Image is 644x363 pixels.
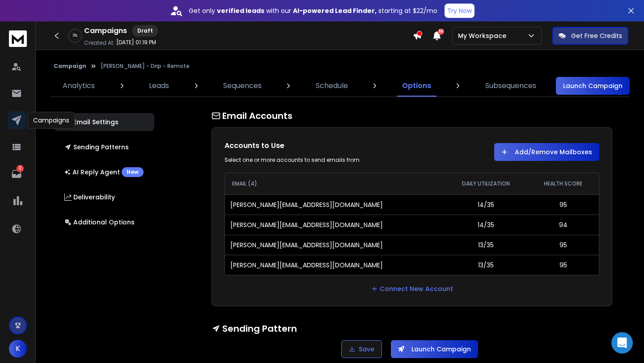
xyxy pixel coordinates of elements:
[54,213,154,231] button: Additional Options
[101,63,190,70] p: [PERSON_NAME] - Drip - Remote
[310,75,353,97] a: Schedule
[494,143,599,161] button: Add/Remove Mailboxes
[9,30,27,47] img: logo
[480,75,542,97] a: Subsequences
[528,235,599,255] td: 95
[341,340,382,358] button: Save
[556,77,630,95] button: Launch Campaign
[27,112,75,129] div: Campaigns
[225,156,403,164] div: Select one or more accounts to send emails from
[64,143,129,152] p: Sending Patterns
[149,80,169,91] p: Leads
[445,4,475,18] button: Try Now
[485,80,536,91] p: Subsequences
[218,75,267,97] a: Sequences
[54,163,154,181] button: AI Reply AgentNew
[8,165,25,183] a: 2
[230,241,383,249] p: [PERSON_NAME][EMAIL_ADDRESS][DOMAIN_NAME]
[223,80,262,91] p: Sequences
[458,31,510,40] p: My Workspace
[611,332,633,354] div: Open Intercom Messenger
[444,235,528,255] td: 13/35
[293,6,377,15] strong: AI-powered Lead Finder,
[122,167,144,177] div: New
[371,284,453,293] a: Connect New Account
[444,255,528,275] td: 13/35
[444,215,528,235] td: 14/35
[552,27,628,45] button: Get Free Credits
[316,80,348,91] p: Schedule
[57,75,100,97] a: Analytics
[64,218,135,227] p: Additional Options
[397,75,436,97] a: Options
[9,340,27,358] button: K
[212,110,612,122] h1: Email Accounts
[54,113,154,131] button: Email Settings
[63,80,95,91] p: Analytics
[444,173,528,194] th: DAILY UTILIZATION
[64,118,119,127] p: Email Settings
[116,39,156,46] p: [DATE] 01:19 PM
[225,140,403,151] h1: Accounts to Use
[64,167,144,177] p: AI Reply Agent
[189,6,437,15] p: Get only with our starting at $22/mo
[212,322,612,335] h1: Sending Pattern
[225,173,445,194] th: EMAIL (4)
[54,138,154,156] button: Sending Patterns
[132,25,158,37] div: Draft
[528,215,599,235] td: 94
[230,261,383,270] p: [PERSON_NAME][EMAIL_ADDRESS][DOMAIN_NAME]
[230,220,383,229] p: [PERSON_NAME][EMAIL_ADDRESS][DOMAIN_NAME]
[447,6,472,15] p: Try Now
[73,33,77,38] p: 0 %
[571,31,622,40] p: Get Free Credits
[230,200,383,209] p: [PERSON_NAME][EMAIL_ADDRESS][DOMAIN_NAME]
[84,25,127,36] h1: Campaigns
[444,194,528,215] td: 14/35
[144,75,174,97] a: Leads
[217,6,264,15] strong: verified leads
[528,255,599,275] td: 95
[438,29,444,35] span: 50
[17,165,24,172] p: 2
[391,340,478,358] button: Launch Campaign
[64,193,115,202] p: Deliverability
[528,173,599,194] th: HEALTH SCORE
[402,80,431,91] p: Options
[528,194,599,215] td: 95
[54,63,86,70] button: Campaign
[54,188,154,206] button: Deliverability
[84,39,114,46] p: Created At:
